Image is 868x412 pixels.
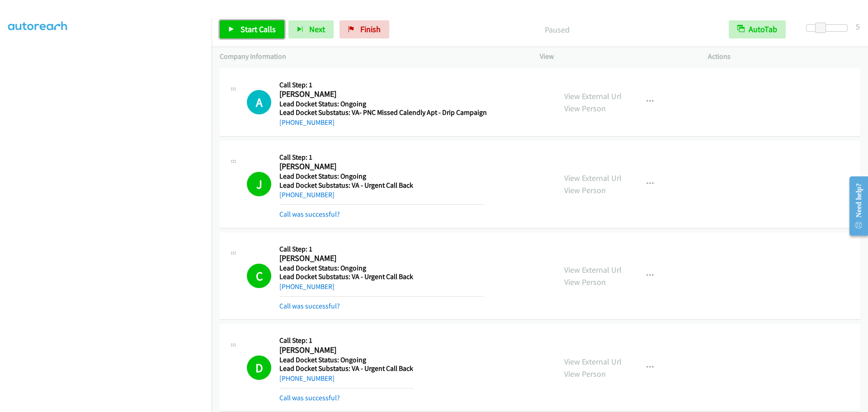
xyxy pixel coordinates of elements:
[340,20,389,38] a: Finish
[279,345,413,355] h2: [PERSON_NAME]
[564,356,622,367] a: View External Url
[279,336,413,345] h5: Call Step: 1
[279,172,484,181] h5: Lead Docket Status: Ongoing
[856,20,860,33] div: 5
[279,302,340,310] a: Call was successful?
[247,90,271,114] h1: A
[241,24,276,34] span: Start Calls
[564,103,606,114] a: View Person
[279,282,335,291] a: [PHONE_NUMBER]
[279,108,487,117] h5: Lead Docket Substatus: VA- PNC Missed Calendly Apt - Drip Campaign
[279,161,484,172] h2: [PERSON_NAME]
[279,253,484,264] h2: [PERSON_NAME]
[279,264,484,273] h5: Lead Docket Status: Ongoing
[564,173,622,183] a: View External Url
[279,99,487,109] h5: Lead Docket Status: Ongoing
[564,91,622,101] a: View External Url
[279,89,484,99] h2: [PERSON_NAME]
[564,369,606,379] a: View Person
[220,20,284,38] a: Start Calls
[279,374,335,383] a: [PHONE_NUMBER]
[279,81,487,90] h5: Call Step: 1
[279,153,484,162] h5: Call Step: 1
[279,118,335,127] a: [PHONE_NUMBER]
[729,20,786,38] button: AutoTab
[360,24,381,34] span: Finish
[279,272,484,281] h5: Lead Docket Substatus: VA - Urgent Call Back
[247,264,271,288] h1: C
[279,190,335,199] a: [PHONE_NUMBER]
[279,364,413,373] h5: Lead Docket Substatus: VA - Urgent Call Back
[564,185,606,195] a: View Person
[247,172,271,196] h1: J
[564,277,606,287] a: View Person
[279,245,484,254] h5: Call Step: 1
[279,181,484,190] h5: Lead Docket Substatus: VA - Urgent Call Back
[540,51,692,62] p: View
[288,20,334,38] button: Next
[247,355,271,380] h1: D
[309,24,325,34] span: Next
[842,170,868,242] iframe: Resource Center
[708,51,860,62] p: Actions
[279,393,340,402] a: Call was successful?
[220,51,524,62] p: Company Information
[279,210,340,218] a: Call was successful?
[401,24,712,36] p: Paused
[279,355,413,365] h5: Lead Docket Status: Ongoing
[564,265,622,275] a: View External Url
